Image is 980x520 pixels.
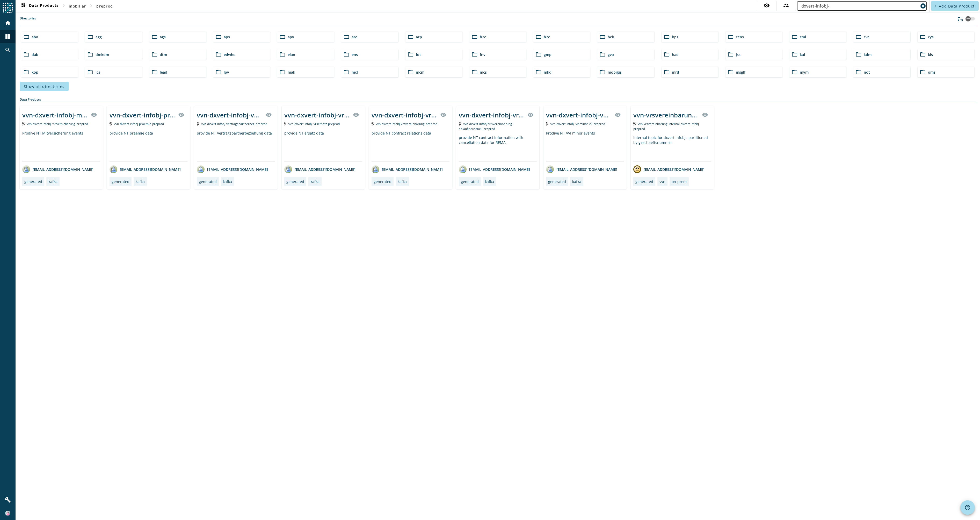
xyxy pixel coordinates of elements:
div: Data Products [20,97,976,102]
mat-icon: folder_open [920,69,926,75]
span: Kafka Topic: vvn-dxvert-infobj-vrsvereinbarung-preprod [376,122,437,126]
mat-icon: folder_open [23,34,30,40]
span: dab [32,52,38,57]
span: Kafka Topic: vvn-dxvert-infobj-vertragspartnerbez-preprod [201,122,267,126]
span: Kafka Topic: vvn-dxvert-infobj-vviminor-v2-preprod [550,122,605,126]
div: kafka [136,179,145,184]
span: b2c [480,34,486,39]
mat-icon: folder_open [728,51,734,58]
span: mobigis [608,70,622,75]
img: avatar [110,165,117,173]
img: 6ef2db17558a3d16f7bb62d1df5f4cbd [5,511,10,516]
div: vvn [659,179,665,184]
span: cml [800,34,806,39]
mat-icon: visibility [266,112,272,118]
mat-icon: folder_open [408,51,414,58]
span: Data Products [20,3,59,9]
mat-icon: cancel [920,3,926,9]
mat-icon: folder_open [279,69,286,75]
span: mak [288,70,295,75]
mat-icon: folder_open [728,69,734,75]
img: Kafka Topic: vvn-dxvert-infobj-praemie-preprod [110,122,112,125]
span: kis [928,52,933,57]
img: Kafka Topic: vvn-dxvert-infobj-vrsersatz-preprod [284,122,287,125]
mat-icon: build [5,497,11,503]
span: ens [352,52,358,57]
span: ags [160,34,166,39]
mat-icon: folder_open [343,69,350,75]
div: kafka [223,179,232,184]
div: provide NT praemie data [110,131,187,161]
mat-icon: folder_open [23,69,30,75]
div: vvn-dxvert-infobj-vertragspartnerbez [197,111,262,119]
mat-icon: visibility [91,112,97,118]
img: avatar [197,165,205,173]
mat-icon: visibility [178,112,184,118]
span: Add Data Product [939,4,975,9]
span: elan [288,52,295,57]
img: Kafka Topic: vvn-vrsvereinbarung-internal-dxvert-infobj-preprod [633,122,636,125]
div: kafka [48,179,57,184]
mat-icon: folder_open [664,69,670,75]
span: b2e [544,34,550,39]
div: kafka [398,179,407,184]
span: kdm [864,52,872,57]
img: Kafka Topic: vvn-dxvert-infobj-mitversicherung-preprod [22,122,25,125]
span: cva [864,34,869,39]
span: bek [608,34,614,39]
span: mcl [352,70,358,75]
mat-icon: folder_open [855,69,862,75]
mat-icon: folder_open [471,69,478,75]
div: provide NT ersatz data [284,131,362,161]
span: dtm [160,52,167,57]
mat-icon: folder_open [599,69,606,75]
div: provide NT contract relations data [372,131,449,161]
mat-icon: folder_open [855,34,862,40]
div: kafka [310,179,320,184]
mat-icon: folder_open [215,51,222,58]
span: mkd [544,70,551,75]
span: mrd [672,70,679,75]
div: generated [374,179,391,184]
div: [EMAIL_ADDRESS][DOMAIN_NAME] [22,165,93,173]
span: Kafka Topic: vvn-dxvert-infobj-praemie-preprod [114,122,164,126]
img: spoud-logo.svg [3,3,13,13]
mat-icon: folder_open [855,51,862,58]
mat-icon: visibility [702,112,708,118]
mat-icon: folder_open [599,51,606,58]
button: Data Products [18,1,61,11]
span: kop [32,70,38,75]
img: avatar [372,165,379,173]
mat-icon: folder_open [535,69,542,75]
div: vvn-dxvert-infobj-vrsvereinbarung-ablaufindividuell [459,111,524,119]
div: provide NT contract information with cancellation date for REMA [459,135,537,161]
button: Add Data Product [931,1,979,11]
span: lcs [96,70,100,75]
span: kaf [800,52,805,57]
div: provide NT Vertragspartnerbeziehung data [197,131,275,161]
div: generated [286,179,304,184]
div: vvn-dxvert-infobj-vrsersatz [284,111,350,119]
span: cens [736,34,744,39]
span: agg [96,34,102,39]
button: Clear [919,2,927,10]
mat-icon: folder_open [23,51,30,58]
mat-icon: visibility [615,112,621,118]
div: Prodive NT Mitversicherung events [22,131,100,161]
span: Kafka Topic: vvn-dxvert-infobj-vrsersatz-preprod [288,122,340,126]
mat-icon: home [5,20,11,26]
span: oms [928,70,935,75]
label: Directories [20,16,36,26]
div: [EMAIL_ADDRESS][DOMAIN_NAME] [197,165,268,173]
mat-icon: folder_open [728,34,734,40]
img: Kafka Topic: vvn-dxvert-infobj-vrsvereinbarung-ablaufindividuell-preprod [459,122,461,125]
span: mcm [416,70,424,75]
mat-icon: folder_open [471,51,478,58]
div: [EMAIL_ADDRESS][DOMAIN_NAME] [546,165,617,173]
img: Kafka Topic: vvn-dxvert-infobj-vviminor-v2-preprod [546,122,548,125]
span: preprod [96,4,113,9]
span: Kafka Topic: vvn-dxvert-infobj-vrsvereinbarung-ablaufindividuell-preprod [459,122,513,131]
mat-icon: folder_open [87,34,93,40]
button: mobiliar [67,1,88,11]
mat-icon: folder_open [87,69,93,75]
